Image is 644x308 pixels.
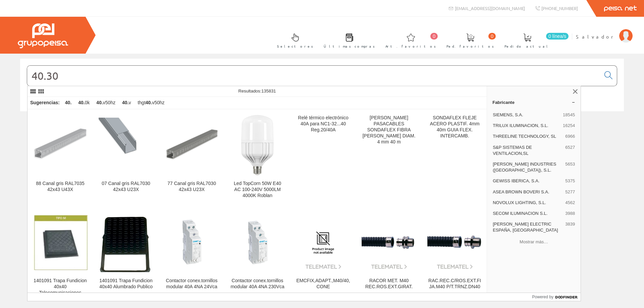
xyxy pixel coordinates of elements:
[33,181,88,193] div: 88 Canal gris RAL7035 42x43 U43X
[277,43,313,50] span: Selectores
[99,118,153,172] img: 07 Canal gris RAL7030 42x43 U23X
[78,100,85,105] strong: 40.
[290,110,356,206] a: Relé térmico electrónico 40A para NC1-32...40 Reg.20/40A
[122,100,128,105] strong: 40.
[164,278,219,290] div: Contactor conex.tornillos modular 40A 4NA 24Vca
[430,33,438,40] span: 0
[159,207,224,304] a: Contactor conex.tornillos modular 40A 4NA 24Vca Contactor conex.tornillos modular 40A 4NA 24Vca
[493,112,560,118] span: SIEMENS, S.A.
[493,200,562,206] span: NOVOLUX LIGHTING, S.L.
[493,144,562,157] span: S&P SISTEMAS DE VENTILACION,SL
[174,212,210,272] img: Contactor conex.tornillos modular 40A 4NA 24Vca
[33,118,88,172] img: 88 Canal gris RAL7035 42x43 U43X
[99,181,153,193] div: 07 Canal gris RAL7030 42x43 U23X
[493,123,560,129] span: TRILUX ILUMINACION, S.L.
[356,207,422,304] a: RACOR MET. M40 REC.ROS.EXT.GIRAT. RACOR MET. M40 REC.ROS.EXT.GIRAT.
[446,43,494,50] span: Ped. favoritos
[362,115,416,145] div: [PERSON_NAME] PASACABLES SONDAFLEX FIBRA [PERSON_NAME] DIAM. 4 mm 40 m
[487,97,581,108] a: Fabricante
[296,115,351,133] div: Relé térmico electrónico 40A para NC1-32...40 Reg.20/40A
[532,294,553,300] span: Powered by
[565,133,575,139] span: 6966
[96,100,103,105] strong: 40.
[565,178,575,184] span: 5375
[296,215,351,270] img: EMCFIX,ADAPT.,M40/40,CONE
[541,5,578,11] span: [PHONE_NUMBER]
[493,189,562,195] span: ASEA BROWN BOVERI S.A.
[230,278,285,290] div: Contactor conex.tornillos modular 40A 4NA 230Vca
[493,221,562,233] span: [PERSON_NAME] ELECTRIC ESPAÑA, [GEOGRAPHIC_DATA]
[427,115,482,139] div: SONDAFLEX FLEJE ACERO PLASTIF. 4mm 40m GUIA FLEX. INTERCAMB.
[576,28,633,34] a: Salvador
[65,100,71,105] strong: 40.
[317,28,378,52] a: Últimas compras
[146,100,152,105] strong: 40.
[385,43,436,50] span: Art. favoritos
[225,110,290,206] a: Led TopCorn 50W E40 AC 100-240V 5000LM 4000K Roblan Led TopCorn 50W E40 AC 100-240V 5000LM 4000K ...
[565,161,575,173] span: 5653
[164,181,219,193] div: 77 Canal gris RAL7030 42x43 U23X
[493,133,562,139] span: THREELINE TECHNOLOGY, SL
[20,120,624,125] div: © Grupo Peisa
[493,178,562,184] span: GEWISS IBERICA, S.A.
[239,212,276,272] img: Contactor conex.tornillos modular 40A 4NA 230Vca
[546,33,569,40] span: 0 línea/s
[241,115,274,175] img: Led TopCorn 50W E40 AC 100-240V 5000LM 4000K Roblan
[28,98,61,108] div: Sugerencias:
[422,207,487,304] a: RAC.REC.C/ROS.EXT.FIJA.M40 P/T.TRNZ.DN40 RAC.REC.C/ROS.EXT.FIJA.M40 P/T.TRNZ.DN40
[427,278,482,290] div: RAC.REC.C/ROS.EXT.FIJA.M40 P/T.TRNZ.DN40
[261,88,276,94] span: 135831
[99,213,153,272] img: 1401091 Trapa Fundicion 40x40 Alumbrado Publico
[296,278,351,290] div: EMCFIX,ADAPT.,M40/40,CONE
[93,207,159,304] a: 1401091 Trapa Fundicion 40x40 Alumbrado Publico 1401091 Trapa Fundicion 40x40 Alumbrado Publico
[33,278,88,296] div: 1401091 Trapa Fundicion 40x40 Telecomunicaciones
[362,278,416,290] div: RACOR MET. M40 REC.ROS.EXT.GIRAT.
[504,43,550,50] span: Pedido actual
[135,97,167,109] div: thgt v50hz
[565,210,575,217] span: 3988
[94,97,118,109] div: v50hz
[563,123,575,129] span: 16254
[488,33,496,40] span: 0
[563,112,575,118] span: 18545
[99,278,153,290] div: 1401091 Trapa Fundicion 40x40 Alumbrado Publico
[93,110,159,206] a: 07 Canal gris RAL7030 42x43 U23X 07 Canal gris RAL7030 42x43 U23X
[33,215,88,270] img: 1401091 Trapa Fundicion 40x40 Telecomunicaciones
[493,161,562,173] span: [PERSON_NAME] INDUSTRIES ([GEOGRAPHIC_DATA]), S.L.
[75,97,92,109] div: 0k
[565,144,575,157] span: 6527
[427,215,482,270] img: RAC.REC.C/ROS.EXT.FIJA.M40 P/T.TRNZ.DN40
[422,110,487,206] a: SONDAFLEX FLEJE ACERO PLASTIF. 4mm 40m GUIA FLEX. INTERCAMB.
[119,97,133,109] div: v
[159,110,224,206] a: 77 Canal gris RAL7030 42x43 U23X 77 Canal gris RAL7030 42x43 U23X
[532,293,581,301] a: Powered by
[230,181,285,199] div: Led TopCorn 50W E40 AC 100-240V 5000LM 4000K Roblan
[498,28,570,52] a: 0 línea/s Pedido actual
[164,118,219,172] img: 77 Canal gris RAL7030 42x43 U23X
[238,88,276,94] span: Resultados:
[565,200,575,206] span: 4562
[565,189,575,195] span: 5277
[270,28,317,52] a: Selectores
[356,110,422,206] a: [PERSON_NAME] PASACABLES SONDAFLEX FIBRA [PERSON_NAME] DIAM. 4 mm 40 m
[490,236,578,247] button: Mostrar más…
[493,210,562,217] span: SECOM ILUMINACION S.L.
[324,43,375,50] span: Últimas compras
[18,23,68,48] img: Grupo Peisa
[576,33,616,40] span: Salvador
[225,207,290,304] a: Contactor conex.tornillos modular 40A 4NA 230Vca Contactor conex.tornillos modular 40A 4NA 230Vca
[28,207,93,304] a: 1401091 Trapa Fundicion 40x40 Telecomunicaciones 1401091 Trapa Fundicion 40x40 Telecomunicaciones
[362,215,416,270] img: RACOR MET. M40 REC.ROS.EXT.GIRAT.
[290,207,356,304] a: EMCFIX,ADAPT.,M40/40,CONE EMCFIX,ADAPT.,M40/40,CONE
[27,66,600,86] input: Buscar...
[28,110,93,206] a: 88 Canal gris RAL7035 42x43 U43X 88 Canal gris RAL7035 42x43 U43X
[455,5,525,11] span: [EMAIL_ADDRESS][DOMAIN_NAME]
[565,221,575,233] span: 3839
